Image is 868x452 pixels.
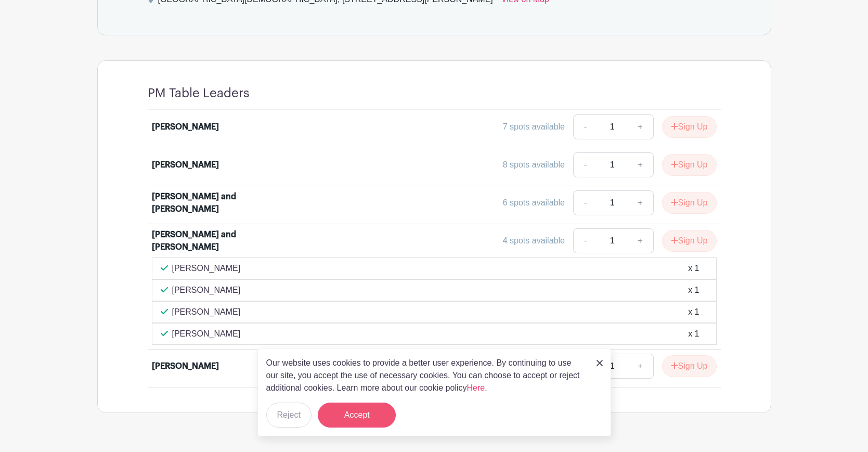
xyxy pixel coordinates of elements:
button: Reject [266,403,312,428]
img: close_button-5f87c8562297e5c2d7936805f587ecaba9071eb48480494691a3f1689db116b3.svg [597,360,603,366]
div: [PERSON_NAME] [152,121,219,133]
p: [PERSON_NAME] [172,306,241,318]
a: - [573,228,597,253]
button: Sign Up [662,116,717,138]
p: [PERSON_NAME] [172,328,241,340]
div: 8 spots available [503,159,565,171]
div: [PERSON_NAME] and [PERSON_NAME] [152,228,281,253]
div: 6 spots available [503,197,565,209]
a: + [627,228,653,253]
a: - [573,114,597,139]
p: [PERSON_NAME] [172,262,241,275]
button: Sign Up [662,230,717,252]
a: + [627,114,653,139]
div: x 1 [688,284,699,296]
button: Accept [318,403,396,428]
a: - [573,152,597,177]
button: Sign Up [662,355,717,377]
div: x 1 [688,262,699,275]
div: x 1 [688,306,699,318]
a: + [627,190,653,215]
button: Sign Up [662,154,717,176]
p: Our website uses cookies to provide a better user experience. By continuing to use our site, you ... [266,357,586,394]
h4: PM Table Leaders [148,86,250,101]
div: x 1 [688,328,699,340]
div: 4 spots available [503,235,565,247]
div: 7 spots available [503,121,565,133]
p: [PERSON_NAME] [172,284,241,296]
a: - [573,190,597,215]
div: [PERSON_NAME] and [PERSON_NAME] [152,190,281,215]
button: Sign Up [662,192,717,214]
a: + [627,354,653,379]
div: [PERSON_NAME] [152,159,219,171]
a: Here [467,383,485,392]
a: + [627,152,653,177]
div: [PERSON_NAME] [152,360,219,372]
